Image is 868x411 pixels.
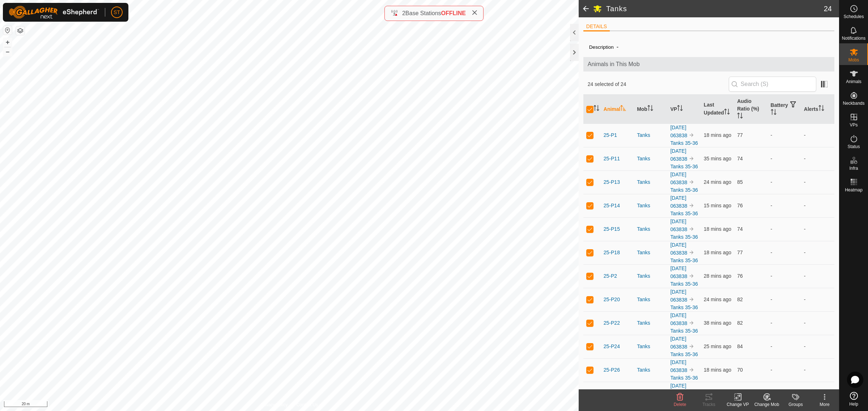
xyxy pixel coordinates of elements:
div: Tanks [637,225,664,233]
div: Tanks [637,155,664,163]
a: Tanks 35-36 [670,304,698,310]
span: Infra [849,166,858,170]
div: Tracks [694,401,723,408]
a: Tanks 35-36 [670,140,698,146]
td: - [801,241,834,264]
div: Tanks [637,202,664,209]
span: 25 Aug 2025, 9:56 am [704,250,731,255]
a: [DATE] 063838 [670,148,687,162]
span: Mobs [848,58,859,62]
a: Tanks 35-36 [670,258,698,263]
span: 77 [737,250,743,255]
td: - [768,147,801,170]
span: VPs [850,123,858,127]
span: Schedules [843,14,864,19]
div: Tanks [637,296,664,303]
td: - [801,170,834,194]
img: Gallagher Logo [9,6,99,19]
span: Notifications [842,36,865,40]
td: - [768,241,801,264]
td: - [768,170,801,194]
div: Tanks [637,131,664,139]
div: Tanks [637,178,664,186]
p-sorticon: Activate to sort [620,106,626,112]
p-sorticon: Activate to sort [677,106,683,112]
span: 2 [402,10,405,16]
img: to [689,179,694,185]
th: VP [667,95,701,124]
span: 25-P1 [604,131,617,139]
p-sorticon: Activate to sort [647,106,653,112]
td: - [801,382,834,405]
label: Description [589,44,614,50]
input: Search (S) [729,77,816,92]
a: [DATE] 063838 [670,312,687,326]
span: 25-P24 [604,343,620,350]
span: 25 Aug 2025, 9:39 am [704,156,731,161]
span: 74 [737,156,743,161]
span: 77 [737,132,743,138]
td: - [801,124,834,147]
a: Tanks 35-36 [670,211,698,216]
a: [DATE] 063838 [670,383,687,397]
div: Tanks [637,343,664,350]
img: to [689,367,694,373]
span: OFFLINE [441,10,466,16]
td: - [768,288,801,311]
a: Tanks 35-36 [670,234,698,240]
button: – [3,47,12,56]
span: 25-P15 [604,225,620,233]
a: [DATE] 063838 [670,265,687,279]
span: ST [114,9,120,16]
span: 25 Aug 2025, 9:59 am [704,203,731,208]
h2: Tanks [606,4,824,13]
span: 25-P18 [604,249,620,256]
span: Status [847,144,860,149]
a: [DATE] 063838 [670,289,687,303]
li: DETAILS [583,23,610,31]
p-sorticon: Activate to sort [593,106,599,112]
span: 25 Aug 2025, 9:46 am [704,273,731,279]
a: [DATE] 063838 [670,336,687,350]
td: - [801,217,834,241]
td: - [801,335,834,358]
span: 25-P14 [604,202,620,209]
span: Base Stations [405,10,441,16]
div: Tanks [637,366,664,374]
th: Mob [634,95,667,124]
img: to [689,226,694,232]
span: Animals [846,79,861,84]
div: Tanks [637,249,664,256]
span: Animals in This Mob [588,60,830,69]
img: to [689,250,694,255]
span: 24 [824,3,832,14]
span: 25 Aug 2025, 9:56 am [704,367,731,373]
a: Tanks 35-36 [670,328,698,334]
img: to [689,297,694,302]
span: 85 [737,179,743,185]
span: 82 [737,297,743,302]
span: 25-P13 [604,178,620,186]
td: - [801,264,834,288]
a: Privacy Policy [261,402,288,408]
span: 25 Aug 2025, 9:36 am [704,320,731,326]
span: 76 [737,273,743,279]
td: - [801,358,834,382]
img: to [689,343,694,349]
td: - [768,264,801,288]
div: Tanks [637,272,664,280]
a: [DATE] 063838 [670,242,687,256]
div: Change VP [723,401,752,408]
button: Map Layers [16,26,25,35]
p-sorticon: Activate to sort [737,114,743,120]
span: 25 Aug 2025, 9:50 am [704,179,731,185]
td: - [768,335,801,358]
span: 25 Aug 2025, 9:56 am [704,132,731,138]
a: Tanks 35-36 [670,375,698,381]
a: [DATE] 063838 [670,219,687,232]
td: - [768,217,801,241]
span: 76 [737,203,743,208]
img: to [689,203,694,208]
span: 70 [737,367,743,373]
a: [DATE] 063838 [670,195,687,209]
